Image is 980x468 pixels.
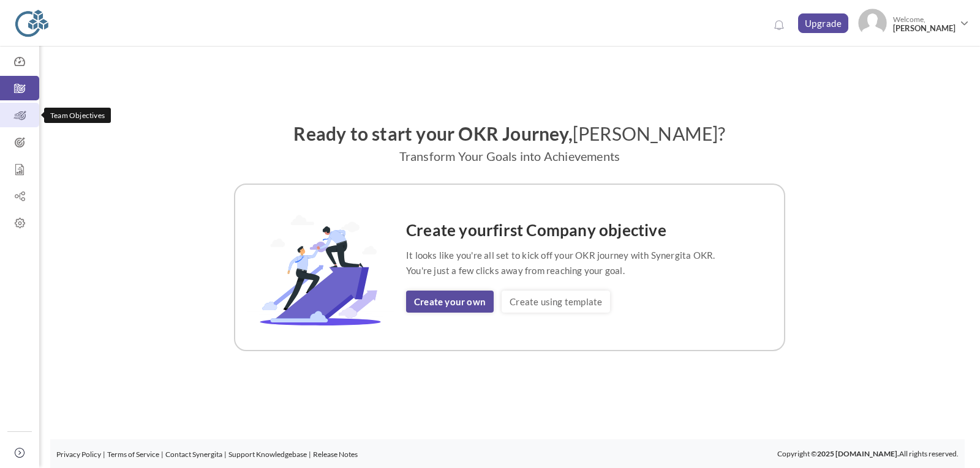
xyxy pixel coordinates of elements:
[406,248,715,278] p: It looks like you're all set to kick off your OKR journey with Synergita OKR. You're just a few c...
[55,124,965,144] h2: Ready to start your OKR Journey,
[14,8,50,39] img: Logo
[493,220,666,240] span: first Company objective
[44,108,111,123] div: Team Objectives
[406,221,715,239] h4: Create your
[107,450,159,459] a: Terms of Service
[798,13,849,33] a: Upgrade
[228,450,307,459] a: Support Knowledgebase
[893,24,956,33] span: [PERSON_NAME]
[165,450,222,459] a: Contact Synergita
[161,448,164,461] li: |
[247,209,394,325] img: OKR-Template-Image.svg
[769,16,789,35] a: Notifications
[313,450,358,459] a: Release Notes
[777,448,959,460] p: Copyright © All rights reserved.
[817,449,899,458] b: 2025 [DOMAIN_NAME].
[887,9,959,39] span: Welcome,
[573,124,726,144] span: [PERSON_NAME]?
[406,291,494,313] a: Create your own
[56,450,101,459] a: Privacy Policy
[55,150,965,162] p: Transform Your Goals into Achievements
[502,291,610,313] a: Create using template
[309,448,311,461] li: |
[224,448,227,461] li: |
[103,448,105,461] li: |
[853,4,974,40] a: Photo Welcome,[PERSON_NAME]
[858,9,887,37] img: Photo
